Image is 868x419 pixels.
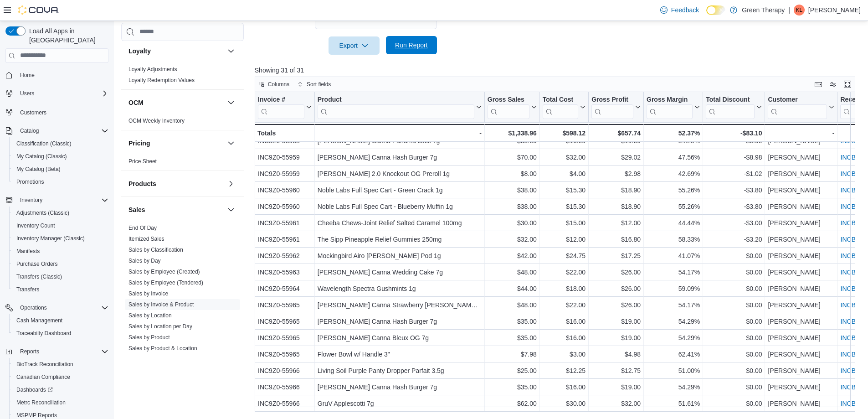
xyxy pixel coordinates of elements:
[128,179,156,188] h3: Products
[488,128,537,139] div: $1,338.96
[255,66,862,75] p: Showing 31 of 31
[647,217,700,228] div: 44.44%
[768,135,834,146] div: [PERSON_NAME]
[258,96,304,104] div: Invoice #
[13,315,66,326] a: Cash Management
[128,66,177,72] a: Loyalty Adjustments
[2,345,112,358] button: Reports
[543,185,586,196] div: $15.30
[9,176,112,188] button: Promotions
[543,267,586,278] div: $22.00
[258,168,312,179] div: INC9Z0-55959
[16,361,73,368] span: BioTrack Reconciliation
[768,152,834,163] div: [PERSON_NAME]
[318,152,482,163] div: [PERSON_NAME] Canna Hash Burger 7g
[128,224,157,232] span: End Of Day
[318,217,482,228] div: Cheeba Chews-Joint Relief Salted Caramel 100mg
[543,135,586,146] div: $16.00
[16,222,55,229] span: Inventory Count
[2,194,112,207] button: Inventory
[13,397,69,408] a: Metrc Reconciliation
[258,96,312,119] button: Invoice #
[488,250,537,261] div: $42.00
[543,217,586,228] div: $15.00
[16,209,69,217] span: Adjustments (Classic)
[318,283,482,294] div: Wavelength Spectra Gushmints 1g
[258,201,312,212] div: INC9Z0-55960
[20,72,35,79] span: Home
[9,207,112,219] button: Adjustments (Classic)
[128,246,183,253] span: Sales by Classification
[16,70,38,81] a: Home
[647,283,700,294] div: 59.09%
[226,138,236,149] button: Pricing
[318,96,474,104] div: Product
[742,5,785,16] p: Green Therapy
[768,201,834,212] div: [PERSON_NAME]
[258,135,312,146] div: INC9Z0-55958
[16,106,108,118] span: Customers
[543,168,586,179] div: $4.00
[591,267,641,278] div: $26.00
[706,234,762,245] div: -$3.20
[543,234,586,245] div: $12.00
[647,96,700,119] button: Gross Margin
[768,283,834,294] div: [PERSON_NAME]
[543,96,586,119] button: Total Cost
[827,79,838,90] button: Display options
[128,290,168,297] span: Sales by Invoice
[258,152,312,163] div: INC9Z0-55959
[128,205,145,214] h3: Sales
[128,77,195,84] span: Loyalty Redemption Values
[20,197,42,204] span: Inventory
[128,235,164,243] span: Itemized Sales
[16,412,57,419] span: MSPMP Reports
[258,217,312,228] div: INC9Z0-55961
[255,79,293,90] button: Columns
[16,153,67,160] span: My Catalog (Classic)
[591,234,641,245] div: $16.80
[543,128,586,139] div: $598.12
[13,259,62,269] a: Purchase Orders
[706,96,762,119] button: Total Discount
[13,220,59,231] a: Inventory Count
[768,185,834,196] div: [PERSON_NAME]
[16,178,44,186] span: Promotions
[706,96,755,119] div: Total Discount
[813,79,824,90] button: Keyboard shortcuts
[647,185,700,196] div: 55.26%
[226,46,236,57] button: Loyalty
[128,205,224,214] button: Sales
[16,140,72,147] span: Classification (Classic)
[706,201,762,212] div: -$3.80
[591,96,633,119] div: Gross Profit
[318,135,482,146] div: [PERSON_NAME] Canna Panama Jack 7g
[16,195,108,206] span: Inventory
[9,383,112,396] a: Dashboards
[796,5,803,16] span: KL
[788,5,790,16] p: |
[16,399,66,406] span: Metrc Reconciliation
[16,107,50,118] a: Customers
[13,164,108,175] span: My Catalog (Beta)
[307,81,331,88] span: Sort fields
[128,158,157,165] span: Price Sheet
[128,139,224,148] button: Pricing
[706,96,755,104] div: Total Discount
[768,250,834,261] div: [PERSON_NAME]
[121,156,244,171] div: Pricing
[647,152,700,163] div: 47.56%
[128,323,192,330] a: Sales by Location per Day
[2,105,112,119] button: Customers
[13,397,108,408] span: Metrc Reconciliation
[121,64,244,89] div: Loyalty
[13,151,71,162] a: My Catalog (Classic)
[488,185,537,196] div: $38.00
[128,257,161,264] span: Sales by Day
[329,36,380,55] button: Export
[591,217,641,228] div: $12.00
[128,312,172,319] a: Sales by Location
[128,269,200,275] a: Sales by Employee (Created)
[768,234,834,245] div: [PERSON_NAME]
[13,138,108,149] span: Classification (Classic)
